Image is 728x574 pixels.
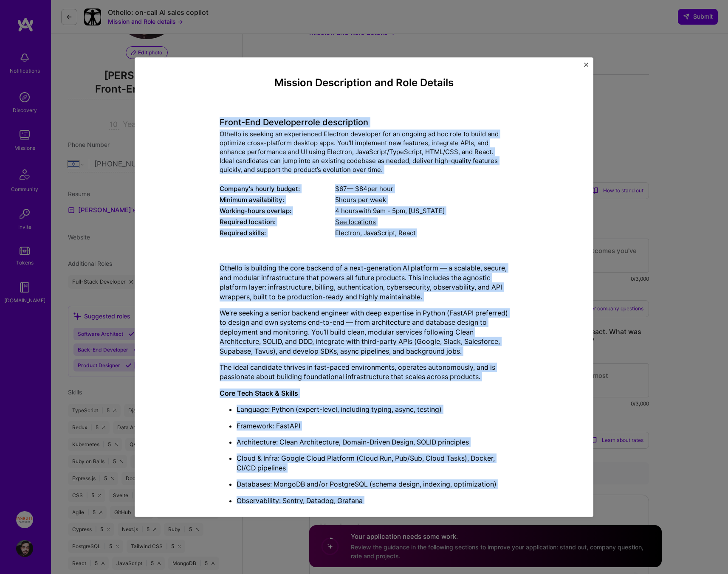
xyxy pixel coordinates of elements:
[371,207,409,215] span: 9am - 5pm ,
[237,421,508,430] p: Framework: FastAPI
[220,185,335,194] div: Company's hourly budget:
[220,130,508,174] div: Othello is seeking an experienced Electron developer for an ongoing ad hoc role to build and opti...
[220,363,508,382] p: The ideal candidate thrives in fast-paced environments, operates autonomously, and is passionate ...
[220,118,508,128] h4: Front-End Developer role description
[220,264,508,302] p: Othello is building the core backend of a next-generation AI platform — a scalable, secure, and m...
[220,196,335,205] div: Minimum availability:
[335,196,508,205] div: 5 hours per week
[220,218,335,227] div: Required location:
[335,185,508,194] div: $ 67 — $ 84 per hour
[237,405,508,414] p: Language: Python (expert-level, including typing, async, testing)
[335,229,508,238] div: Electron, JavaScript, React
[220,77,508,89] h4: Mission Description and Role Details
[237,496,508,505] p: Observability: Sentry, Datadog, Grafana
[237,480,508,489] p: Databases: MongoDB and/or PostgreSQL (schema design, indexing, optimization)
[220,229,335,238] div: Required skills:
[220,389,298,397] strong: Core Tech Stack & Skills
[335,207,508,216] div: 4 hours with [US_STATE]
[237,454,508,473] p: Cloud & Infra: Google Cloud Platform (Cloud Run, Pub/Sub, Cloud Tasks), Docker, CI/CD pipelines
[237,437,508,447] p: Architecture: Clean Architecture, Domain-Driven Design, SOLID principles
[584,62,588,71] button: Close
[335,218,376,226] span: See locations
[220,308,508,356] p: We’re seeking a senior backend engineer with deep expertise in Python (FastAPI preferred) to desi...
[220,207,335,216] div: Working-hours overlap:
